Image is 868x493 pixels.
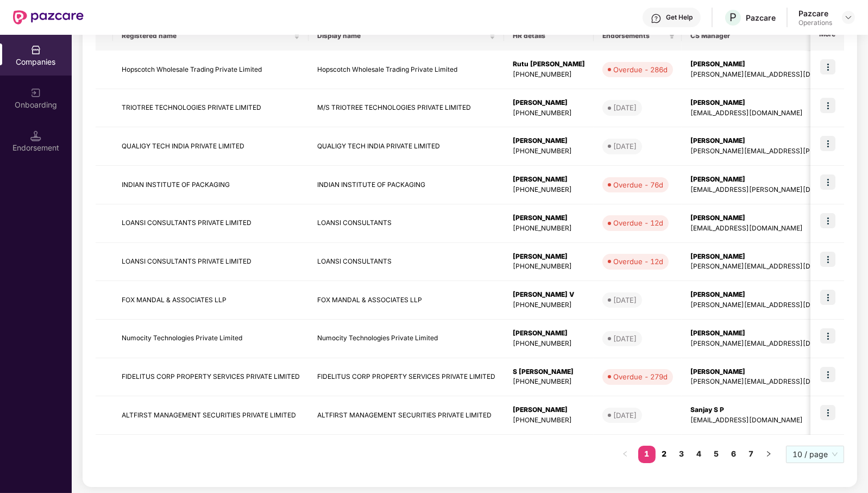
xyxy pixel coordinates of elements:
[513,70,585,80] div: [PHONE_NUMBER]
[820,136,835,151] img: icon
[113,21,309,51] th: Registered name
[729,11,737,24] span: P
[820,213,835,228] img: icon
[690,446,708,462] a: 4
[613,295,637,305] div: [DATE]
[656,446,673,463] li: 2
[30,45,41,55] img: svg+xml;base64,PHN2ZyBpZD0iQ29tcGFuaWVzIiB4bWxucz0iaHR0cDovL3d3dy53My5vcmcvMjAwMC9zdmciIHdpZHRoPS...
[113,166,309,204] td: INDIAN INSTITUTE OF PACKAGING
[113,396,309,435] td: ALTFIRST MANAGEMENT SECURITIES PRIVATE LIMITED
[798,8,832,18] div: Pazcare
[820,252,835,267] img: icon
[760,446,777,463] button: right
[613,410,637,421] div: [DATE]
[765,451,772,457] span: right
[309,358,504,397] td: FIDELITUS CORP PROPERTY SERVICES PRIVATE LIMITED
[844,13,853,22] img: svg+xml;base64,PHN2ZyBpZD0iRHJvcGRvd24tMzJ4MzIiIHhtbG5zPSJodHRwOi8vd3d3LnczLm9yZy8yMDAwL3N2ZyIgd2...
[317,32,487,40] span: Display name
[673,446,690,462] a: 3
[760,446,777,463] li: Next Page
[113,243,309,282] td: LOANSI CONSULTANTS PRIVATE LIMITED
[743,446,760,463] li: 7
[743,446,760,462] a: 7
[792,446,838,463] span: 10 / page
[666,29,677,42] span: filter
[746,13,776,23] div: Pazcare
[309,51,504,89] td: Hopscotch Wholesale Trading Private Limited
[820,290,835,305] img: icon
[725,446,743,462] a: 6
[513,174,585,185] div: [PERSON_NAME]
[617,446,634,463] li: Previous Page
[613,141,637,152] div: [DATE]
[810,21,844,51] th: More
[513,290,585,300] div: [PERSON_NAME] V
[708,446,725,463] li: 5
[786,446,844,463] div: Page Size
[113,127,309,166] td: QUALIGY TECH INDIA PRIVATE LIMITED
[820,328,835,344] img: icon
[309,320,504,358] td: Numocity Technologies Private Limited
[613,64,668,75] div: Overdue - 286d
[122,32,292,40] span: Registered name
[798,18,832,27] div: Operations
[309,204,504,243] td: LOANSI CONSULTANTS
[513,367,585,377] div: S [PERSON_NAME]
[669,33,675,39] span: filter
[666,13,693,22] div: Get Help
[30,130,41,141] img: svg+xml;base64,PHN2ZyB3aWR0aD0iMTQuNSIgaGVpZ2h0PSIxNC41IiB2aWV3Qm94PSIwIDAgMTYgMTYiIGZpbGw9Im5vbm...
[513,223,585,234] div: [PHONE_NUMBER]
[30,88,41,98] img: svg+xml;base64,PHN2ZyB3aWR0aD0iMjAiIGhlaWdodD0iMjAiIHZpZXdCb3g9IjAgMCAyMCAyMCIgZmlsbD0ibm9uZSIgeG...
[690,446,708,463] li: 4
[708,446,725,462] a: 5
[602,32,664,40] span: Endorsements
[617,446,634,463] button: left
[622,451,628,457] span: left
[13,10,84,24] img: New Pazcare Logo
[309,127,504,166] td: QUALIGY TECH INDIA PRIVATE LIMITED
[513,59,585,70] div: Rutu [PERSON_NAME]
[613,333,637,344] div: [DATE]
[820,405,835,420] img: icon
[513,415,585,426] div: [PHONE_NUMBER]
[513,261,585,272] div: [PHONE_NUMBER]
[513,98,585,108] div: [PERSON_NAME]
[613,179,663,190] div: Overdue - 76d
[513,213,585,223] div: [PERSON_NAME]
[820,98,835,113] img: icon
[820,367,835,382] img: icon
[613,256,663,267] div: Overdue - 12d
[513,252,585,262] div: [PERSON_NAME]
[513,108,585,118] div: [PHONE_NUMBER]
[638,446,656,462] a: 1
[113,51,309,89] td: Hopscotch Wholesale Trading Private Limited
[513,405,585,415] div: [PERSON_NAME]
[113,204,309,243] td: LOANSI CONSULTANTS PRIVATE LIMITED
[309,243,504,282] td: LOANSI CONSULTANTS
[513,339,585,349] div: [PHONE_NUMBER]
[513,328,585,339] div: [PERSON_NAME]
[613,371,668,382] div: Overdue - 279d
[513,377,585,387] div: [PHONE_NUMBER]
[309,166,504,204] td: INDIAN INSTITUTE OF PACKAGING
[613,102,637,113] div: [DATE]
[309,89,504,128] td: M/S TRIOTREE TECHNOLOGIES PRIVATE LIMITED
[113,320,309,358] td: Numocity Technologies Private Limited
[309,396,504,435] td: ALTFIRST MANAGEMENT SECURITIES PRIVATE LIMITED
[513,185,585,195] div: [PHONE_NUMBER]
[673,446,690,463] li: 3
[113,89,309,128] td: TRIOTREE TECHNOLOGIES PRIVATE LIMITED
[504,21,594,51] th: HR details
[820,59,835,74] img: icon
[613,217,663,228] div: Overdue - 12d
[513,146,585,157] div: [PHONE_NUMBER]
[651,13,662,24] img: svg+xml;base64,PHN2ZyBpZD0iSGVscC0zMngzMiIgeG1sbnM9Imh0dHA6Ly93d3cudzMub3JnLzIwMDAvc3ZnIiB3aWR0aD...
[656,446,673,462] a: 2
[113,281,309,320] td: FOX MANDAL & ASSOCIATES LLP
[113,358,309,397] td: FIDELITUS CORP PROPERTY SERVICES PRIVATE LIMITED
[309,21,504,51] th: Display name
[513,136,585,146] div: [PERSON_NAME]
[638,446,656,463] li: 1
[725,446,743,463] li: 6
[820,174,835,190] img: icon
